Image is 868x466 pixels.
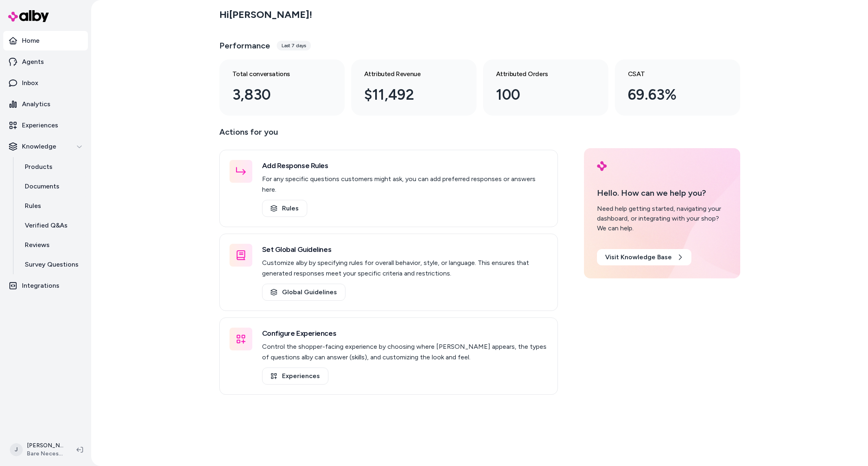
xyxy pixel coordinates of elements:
[262,244,548,255] h3: Set Global Guidelines
[17,196,88,216] a: Rules
[483,59,608,116] a: Attributed Orders 100
[3,276,88,295] a: Integrations
[3,137,88,156] button: Knowledge
[17,216,88,235] a: Verified Q&As
[262,368,328,385] a: Experiences
[262,258,548,279] p: Customize alby by specifying rules for overall behavior, style, or language. This ensures that ge...
[219,40,270,51] h3: Performance
[262,200,307,217] a: Rules
[597,249,691,265] a: Visit Knowledge Base
[22,120,58,130] p: Experiences
[5,437,70,463] button: J[PERSON_NAME]Bare Necessities
[22,36,39,46] p: Home
[262,341,548,363] p: Control the shopper-facing experience by choosing where [PERSON_NAME] appears, the types of quest...
[628,69,714,79] h3: CSAT
[22,78,38,88] p: Inbox
[25,221,68,230] p: Verified Q&As
[496,69,582,79] h3: Attributed Orders
[364,69,450,79] h3: Attributed Revenue
[262,328,548,339] h3: Configure Experiences
[25,162,52,172] p: Products
[262,284,345,301] a: Global Guidelines
[25,260,79,269] p: Survey Questions
[3,73,88,93] a: Inbox
[3,31,88,50] a: Home
[628,84,714,106] div: 69.63%
[496,84,582,106] div: 100
[364,84,450,106] div: $11,492
[22,281,59,291] p: Integrations
[17,255,88,274] a: Survey Questions
[27,450,63,458] span: Bare Necessities
[27,442,63,450] p: [PERSON_NAME]
[25,240,50,250] p: Reviews
[219,59,345,116] a: Total conversations 3,830
[277,41,311,50] div: Last 7 days
[22,99,50,109] p: Analytics
[232,84,319,106] div: 3,830
[219,125,558,145] p: Actions for you
[25,182,59,191] p: Documents
[615,59,740,116] a: CSAT 69.63%
[351,59,477,116] a: Attributed Revenue $11,492
[22,142,56,151] p: Knowledge
[262,174,548,195] p: For any specific questions customers might ask, you can add preferred responses or answers here.
[232,69,319,79] h3: Total conversations
[3,116,88,135] a: Experiences
[3,94,88,114] a: Analytics
[597,161,607,171] img: alby Logo
[17,157,88,177] a: Products
[597,204,727,233] div: Need help getting started, navigating your dashboard, or integrating with your shop? We can help.
[22,57,44,67] p: Agents
[262,160,548,171] h3: Add Response Rules
[8,10,49,22] img: alby Logo
[25,201,41,211] p: Rules
[17,235,88,255] a: Reviews
[17,177,88,196] a: Documents
[3,52,88,72] a: Agents
[597,187,727,199] p: Hello. How can we help you?
[219,9,312,21] h2: Hi [PERSON_NAME] !
[10,443,23,456] span: J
